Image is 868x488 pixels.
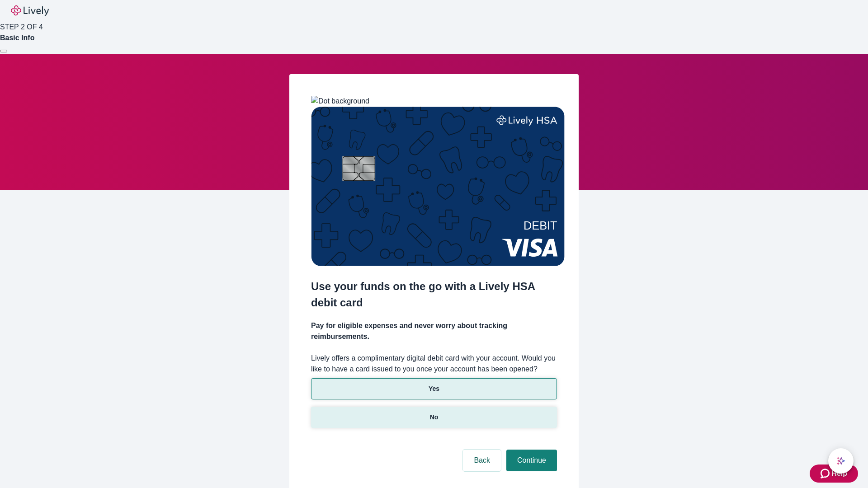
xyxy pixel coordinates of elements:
[311,407,557,428] button: No
[11,5,49,16] img: Lively
[810,465,858,483] button: Zendesk support iconHelp
[463,450,501,471] button: Back
[828,448,854,474] button: chat
[311,378,557,399] button: Yes
[311,107,565,266] img: Debit card
[429,384,439,394] p: Yes
[311,278,557,311] h2: Use your funds on the go with a Lively HSA debit card
[311,320,557,342] h4: Pay for eligible expenses and never worry about tracking reimbursements.
[821,468,831,479] svg: Zendesk support icon
[836,456,845,465] svg: Lively AI Assistant
[831,468,847,479] span: Help
[430,413,439,422] p: No
[506,450,557,471] button: Continue
[311,96,369,107] img: Dot background
[311,353,557,375] label: Lively offers a complimentary digital debit card with your account. Would you like to have a card...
